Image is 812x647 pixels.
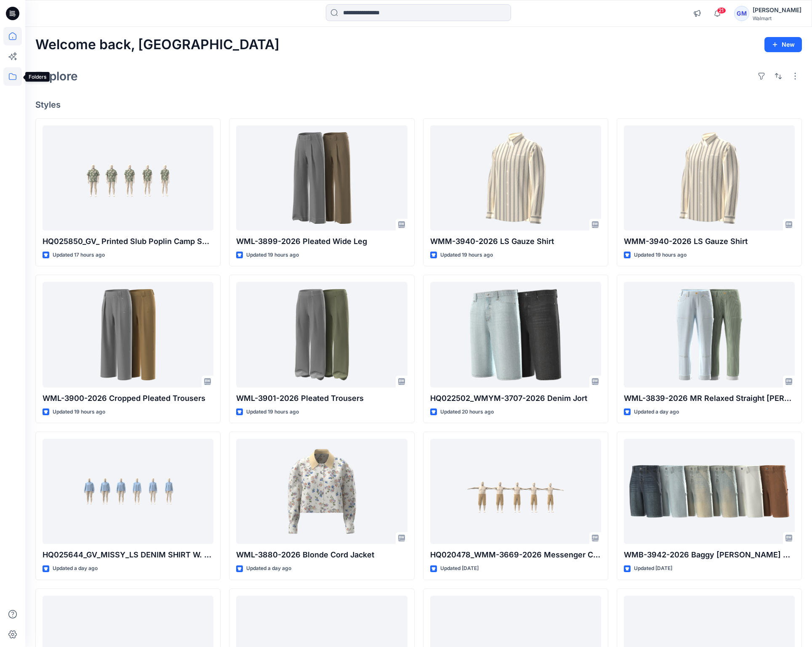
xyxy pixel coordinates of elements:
a: HQ020478_WMM-3669-2026 Messenger Cargo Short [430,439,601,544]
p: Updated 19 hours ago [440,251,493,260]
p: WMB-3942-2026 Baggy [PERSON_NAME] Short [624,549,795,561]
p: HQ025644_GV_MISSY_LS DENIM SHIRT W. CONTRAT CORD PIPING [43,549,213,561]
div: [PERSON_NAME] [753,5,801,15]
p: WMM-3940-2026 LS Gauze Shirt [430,236,601,247]
div: GM [734,6,749,21]
p: Updated a day ago [246,564,291,573]
p: Updated 19 hours ago [246,408,299,416]
p: HQ020478_WMM-3669-2026 Messenger Cargo Short [430,549,601,561]
a: HQ022502_WMYM-3707-2026 Denim Jort [430,282,601,387]
a: WML-3839-2026 MR Relaxed Straight Carpenter [624,282,795,387]
p: WML-3900-2026 Cropped Pleated Trousers [43,392,213,404]
a: HQ025644_GV_MISSY_LS DENIM SHIRT W. CONTRAT CORD PIPING [43,439,213,544]
div: Walmart [753,15,801,21]
p: Updated [DATE] [634,564,672,573]
p: WML-3899-2026 Pleated Wide Leg [236,236,407,247]
h2: Welcome back, [GEOGRAPHIC_DATA] [35,37,280,53]
a: WML-3899-2026 Pleated Wide Leg [236,125,407,231]
a: HQ025850_GV_ Printed Slub Poplin Camp Shirt [43,125,213,231]
p: Updated 19 hours ago [53,408,105,416]
p: Updated a day ago [634,408,679,416]
p: WML-3880-2026 Blonde Cord Jacket [236,549,407,561]
a: WMM-3940-2026 LS Gauze Shirt [430,125,601,231]
p: WMM-3940-2026 LS Gauze Shirt [624,236,795,247]
span: 21 [717,7,726,14]
a: WML-3880-2026 Blonde Cord Jacket [236,439,407,544]
a: WMB-3942-2026 Baggy Carpenter Short [624,439,795,544]
p: Updated a day ago [53,564,98,573]
p: Updated 19 hours ago [246,251,299,260]
p: Updated 17 hours ago [53,251,105,260]
h4: Styles [35,100,802,110]
p: HQ022502_WMYM-3707-2026 Denim Jort [430,392,601,404]
button: New [764,37,802,52]
p: HQ025850_GV_ Printed Slub Poplin Camp Shirt [43,236,213,247]
p: Updated 19 hours ago [634,251,687,260]
h2: Explore [35,69,78,83]
p: Updated [DATE] [440,564,479,573]
a: WML-3900-2026 Cropped Pleated Trousers [43,282,213,387]
p: WML-3901-2026 Pleated Trousers [236,392,407,404]
p: WML-3839-2026 MR Relaxed Straight [PERSON_NAME] [624,392,795,404]
p: Updated 20 hours ago [440,408,494,416]
a: WML-3901-2026 Pleated Trousers [236,282,407,387]
a: WMM-3940-2026 LS Gauze Shirt [624,125,795,231]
